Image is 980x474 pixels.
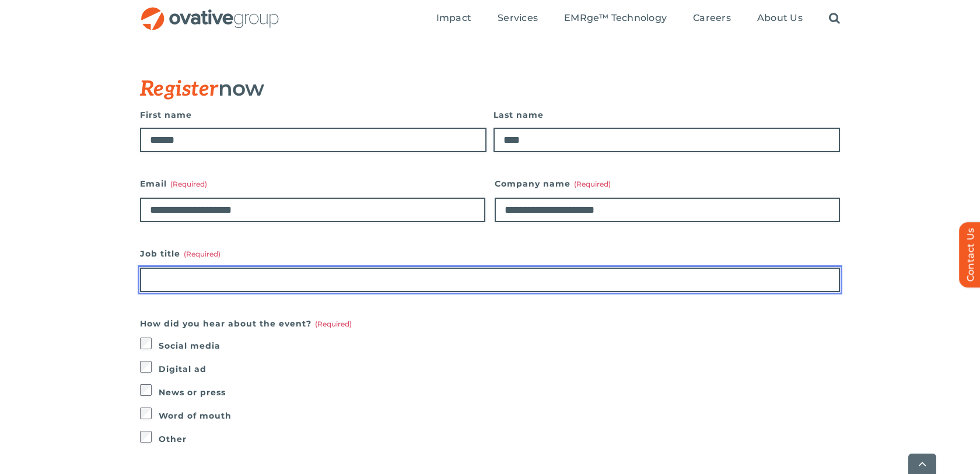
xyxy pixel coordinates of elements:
[495,175,840,192] label: Company name
[140,76,782,101] h3: now
[140,175,485,192] label: Email
[140,6,280,17] a: OG_Full_horizontal_RGB
[436,12,471,24] span: Impact
[757,12,803,25] a: About Us
[564,12,667,24] span: EMRge™ Technology
[140,76,218,102] span: Register
[494,107,840,123] label: Last name
[564,12,667,25] a: EMRge™ Technology
[159,361,840,377] label: Digital ad
[140,245,840,262] label: Job title
[574,180,611,188] span: (Required)
[498,12,538,25] a: Services
[159,431,840,447] label: Other
[159,384,840,401] label: News or press
[159,338,840,354] label: Social media
[315,319,352,328] span: (Required)
[170,180,207,188] span: (Required)
[436,12,471,25] a: Impact
[693,12,731,24] span: Careers
[829,12,840,25] a: Search
[757,12,803,24] span: About Us
[159,408,840,424] label: Word of mouth
[693,12,731,25] a: Careers
[140,315,352,332] legend: How did you hear about the event?
[140,107,487,123] label: First name
[184,250,220,258] span: (Required)
[498,12,538,24] span: Services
